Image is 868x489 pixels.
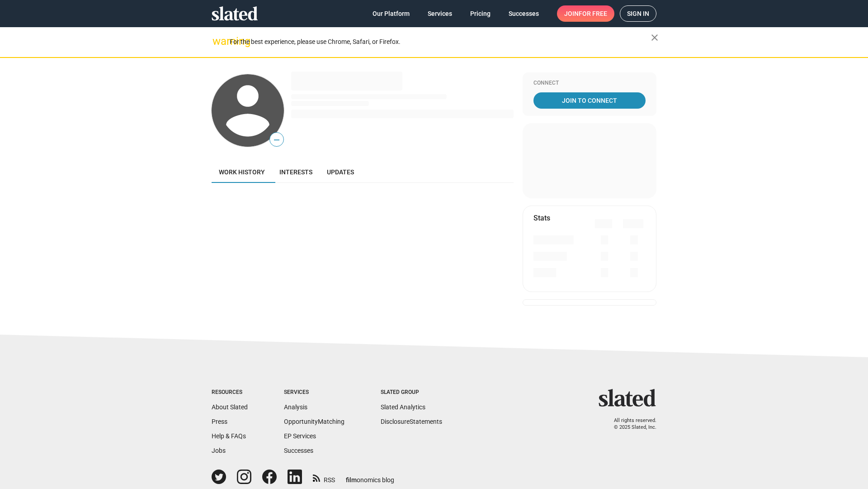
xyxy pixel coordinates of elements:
a: RSS [313,470,335,484]
mat-icon: warning [212,36,223,47]
span: film [346,476,357,484]
a: DisclosureStatements [381,418,442,425]
a: Help & FAQs [212,432,246,440]
span: Join To Connect [535,92,644,109]
a: Our Platform [365,5,417,22]
span: Pricing [470,5,491,22]
div: Connect [533,80,646,87]
a: Interests [272,161,320,183]
a: About Slated [212,403,248,411]
span: for free [579,5,607,22]
a: OpportunityMatching [284,418,344,425]
mat-icon: close [649,32,660,43]
div: Slated Group [381,389,442,396]
div: For the best experience, please use Chrome, Safari, or Firefox. [230,36,651,48]
span: Updates [327,168,354,176]
a: Work history [212,161,272,183]
span: Join [564,5,607,22]
span: Sign in [627,6,649,21]
span: Our Platform [373,5,410,22]
div: Services [284,389,344,396]
a: Sign in [620,5,656,22]
a: Pricing [463,5,498,22]
a: Services [420,5,459,22]
a: Analysis [284,403,307,411]
a: filmonomics blog [346,469,394,484]
a: Successes [501,5,546,22]
span: — [270,134,283,146]
p: All rights reserved. © 2025 Slated, Inc. [604,417,656,431]
mat-card-title: Stats [533,213,550,223]
span: Services [428,5,452,22]
span: Work history [219,168,265,176]
span: Interests [279,168,312,176]
a: Slated Analytics [381,403,425,411]
a: Joinfor free [557,5,614,22]
a: Successes [284,447,313,454]
div: Resources [212,389,248,396]
a: Press [212,418,227,425]
a: Updates [320,161,361,183]
span: Successes [509,5,539,22]
a: Jobs [212,447,226,454]
a: Join To Connect [533,92,646,109]
a: EP Services [284,432,316,440]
